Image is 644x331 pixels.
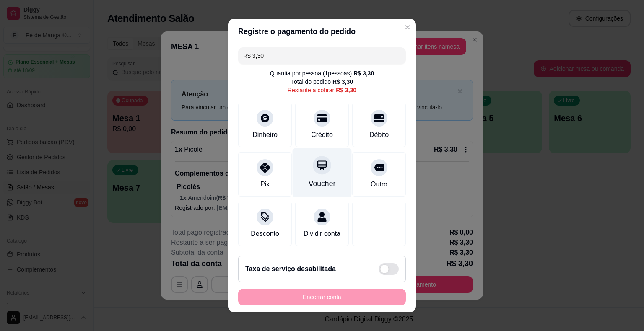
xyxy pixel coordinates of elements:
div: Crédito [311,130,333,140]
div: Desconto [251,229,279,239]
div: R$ 3,30 [336,86,356,94]
div: Voucher [309,178,336,189]
div: Outro [371,179,387,189]
button: Close [401,21,414,34]
div: Dividir conta [304,229,340,239]
div: Restante a cobrar [288,86,356,94]
input: Ex.: hambúrguer de cordeiro [243,47,401,64]
header: Registre o pagamento do pedido [228,19,416,44]
div: Total do pedido [291,78,353,86]
div: Dinheiro [252,130,278,140]
div: Pix [260,179,270,189]
div: R$ 3,30 [353,69,374,78]
div: Débito [369,130,389,140]
div: Quantia por pessoa ( 1 pessoas) [270,69,374,78]
div: R$ 3,30 [332,78,353,86]
h2: Taxa de serviço desabilitada [245,264,336,274]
